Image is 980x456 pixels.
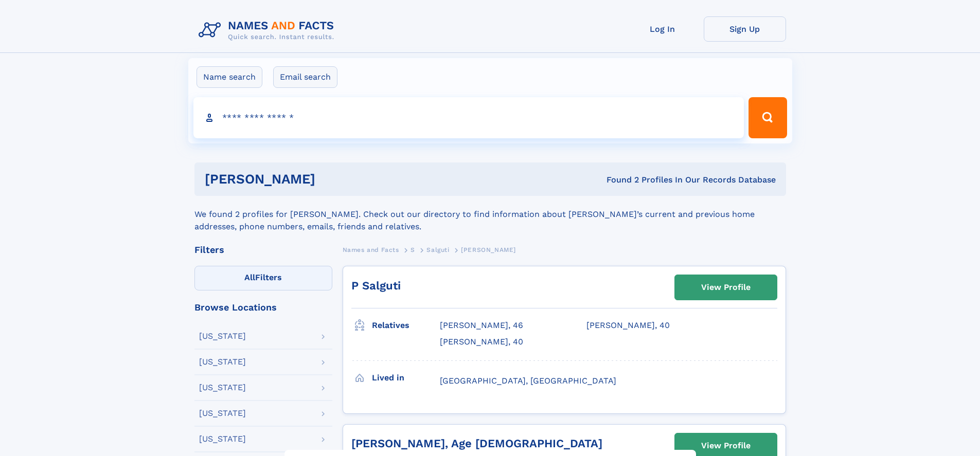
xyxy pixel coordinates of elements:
a: View Profile [675,275,777,300]
span: All [244,272,255,282]
h1: [PERSON_NAME] [205,173,461,186]
a: Salguti [426,243,449,256]
h3: Relatives [372,317,440,334]
a: Log In [621,16,704,42]
div: Filters [194,245,332,254]
label: Name search [197,66,262,88]
h3: Lived in [372,369,440,387]
label: Email search [273,66,337,88]
img: Logo Names and Facts [194,16,343,44]
button: Search Button [749,97,787,138]
div: Browse Locations [194,303,332,312]
label: Filters [194,266,332,290]
div: We found 2 profiles for [PERSON_NAME]. Check out our directory to find information about [PERSON_... [194,196,786,233]
a: [PERSON_NAME], 40 [586,320,670,331]
a: [PERSON_NAME], Age [DEMOGRAPHIC_DATA] [351,437,602,450]
div: [US_STATE] [199,332,246,340]
input: search input [193,97,744,138]
div: [US_STATE] [199,435,246,443]
div: Found 2 Profiles In Our Records Database [461,174,776,186]
span: S [411,246,415,253]
a: Names and Facts [343,243,399,256]
span: [GEOGRAPHIC_DATA], [GEOGRAPHIC_DATA] [440,376,616,386]
a: S [411,243,415,256]
span: [PERSON_NAME] [461,246,516,253]
div: [US_STATE] [199,384,246,392]
div: [US_STATE] [199,409,246,417]
a: [PERSON_NAME], 40 [440,336,523,348]
div: [US_STATE] [199,358,246,366]
div: View Profile [701,276,751,299]
a: Sign Up [704,16,786,42]
span: Salguti [426,246,449,253]
a: P Salguti [351,279,401,292]
a: [PERSON_NAME], 46 [440,320,523,331]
